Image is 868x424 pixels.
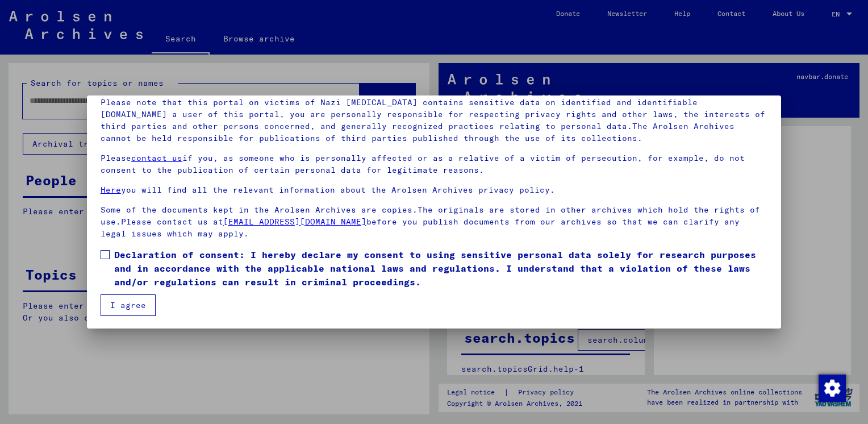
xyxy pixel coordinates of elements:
span: Declaration of consent: I hereby declare my consent to using sensitive personal data solely for r... [114,248,767,289]
a: Here [101,185,121,195]
button: I agree [101,294,156,316]
a: contact us [131,153,182,163]
p: Some of the documents kept in the Arolsen Archives are copies.The originals are stored in other a... [101,204,767,240]
p: you will find all the relevant information about the Arolsen Archives privacy policy. [101,184,767,196]
p: Please note that this portal on victims of Nazi [MEDICAL_DATA] contains sensitive data on identif... [101,97,767,144]
p: Please if you, as someone who is personally affected or as a relative of a victim of persecution,... [101,152,767,176]
img: Change consent [819,375,846,402]
a: [EMAIL_ADDRESS][DOMAIN_NAME] [223,217,366,227]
